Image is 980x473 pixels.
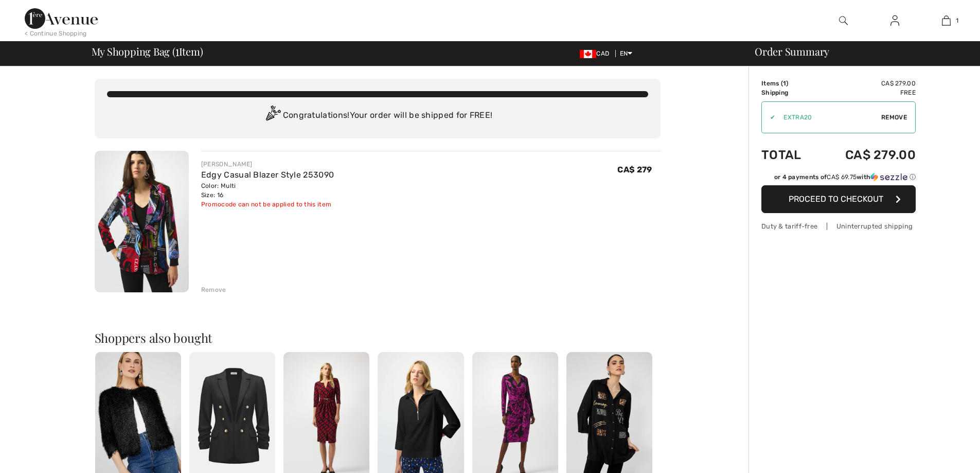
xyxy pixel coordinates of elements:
[201,285,226,294] div: Remove
[617,165,652,174] span: CA$ 279
[762,113,775,122] div: ✔
[107,106,648,126] div: Congratulations! Your order will be shipped for FREE!
[95,151,189,292] img: Edgy Casual Blazer Style 253090
[761,88,817,97] td: Shipping
[175,44,179,57] span: 1
[201,200,334,209] div: Promocode can not be applied to this item
[817,88,916,97] td: Free
[580,50,596,58] img: Canadian Dollar
[783,80,786,87] span: 1
[580,50,613,57] span: CAD
[761,137,817,172] td: Total
[761,185,916,213] button: Proceed to Checkout
[882,14,907,27] a: Sign In
[95,331,661,344] h2: Shoppers also bought
[774,172,916,182] div: or 4 payments of with
[92,46,203,57] span: My Shopping Bag ( Item)
[761,221,916,231] div: Duty & tariff-free | Uninterrupted shipping
[881,113,907,122] span: Remove
[761,79,817,88] td: Items ( )
[839,14,848,27] img: search the website
[817,137,916,172] td: CA$ 279.00
[890,14,899,27] img: My Info
[25,29,87,38] div: < Continue Shopping
[817,79,916,88] td: CA$ 279.00
[201,160,334,169] div: [PERSON_NAME]
[827,173,857,181] span: CA$ 69.75
[201,170,334,180] a: Edgy Casual Blazer Style 253090
[956,16,958,25] span: 1
[761,172,916,185] div: or 4 payments ofCA$ 69.75withSezzle Click to learn more about Sezzle
[25,8,98,29] img: 1ère Avenue
[775,102,881,133] input: Promo code
[201,181,334,200] div: Color: Multi Size: 16
[942,14,951,27] img: My Bag
[921,14,971,27] a: 1
[742,46,974,57] div: Order Summary
[620,50,633,57] span: EN
[262,106,283,126] img: Congratulation2.svg
[870,172,907,182] img: Sezzle
[789,194,883,204] span: Proceed to Checkout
